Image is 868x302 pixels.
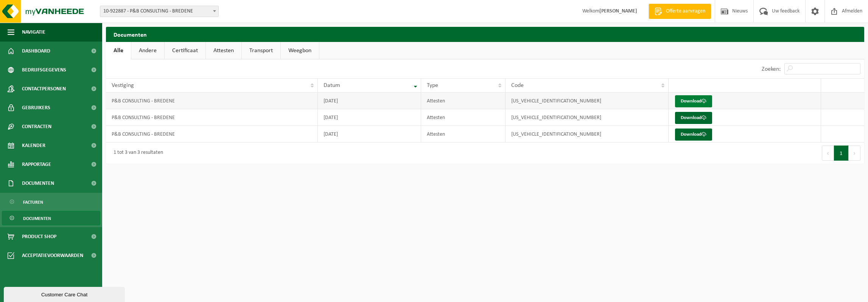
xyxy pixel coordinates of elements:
span: Gebruikers [22,98,50,117]
a: Weegbon [281,42,319,59]
span: Contactpersonen [22,79,66,98]
h2: Documenten [106,27,864,42]
span: Bedrijfsgegevens [22,60,66,79]
a: Download [675,129,712,141]
td: [US_VEHICLE_IDENTIFICATION_NUMBER] [506,109,669,126]
span: Type [427,82,438,88]
span: Code [511,82,524,88]
td: P&B CONSULTING - BREDENE [106,126,318,142]
a: Alle [106,42,131,59]
td: Attesten [421,93,506,109]
a: Offerte aanvragen [649,4,711,19]
td: P&B CONSULTING - BREDENE [106,109,318,126]
span: 10-922887 - P&B CONSULTING - BREDENE [100,6,219,17]
span: Contracten [22,117,51,136]
td: [US_VEHICLE_IDENTIFICATION_NUMBER] [506,126,669,142]
strong: [PERSON_NAME] [599,8,637,14]
a: Documenten [2,211,100,225]
span: Rapportage [22,155,51,174]
span: Documenten [22,174,54,193]
span: Facturen [23,195,43,209]
span: Acceptatievoorwaarden [22,246,83,265]
td: [DATE] [318,109,422,126]
span: Offerte aanvragen [664,8,707,15]
a: Andere [131,42,164,59]
a: Facturen [2,195,100,209]
td: Attesten [421,126,506,142]
td: P&B CONSULTING - BREDENE [106,93,318,109]
iframe: chat widget [4,285,126,302]
button: Previous [822,146,834,161]
a: Certificaat [165,42,205,59]
div: 1 tot 3 van 3 resultaten [110,146,163,160]
a: Download [675,95,712,107]
a: Download [675,112,712,124]
td: [US_VEHICLE_IDENTIFICATION_NUMBER] [506,93,669,109]
button: Next [849,146,860,161]
span: Documenten [23,211,51,226]
span: Kalender [22,136,45,155]
span: 10-922887 - P&B CONSULTING - BREDENE [100,6,218,17]
span: Vestiging [112,82,134,88]
span: Navigatie [22,23,45,42]
label: Zoeken: [762,66,781,72]
span: Datum [324,82,340,88]
a: Transport [242,42,280,59]
button: 1 [834,146,849,161]
td: [DATE] [318,93,422,109]
span: Dashboard [22,42,50,60]
td: Attesten [421,109,506,126]
a: Attesten [206,42,241,59]
span: Product Shop [22,227,56,246]
td: [DATE] [318,126,422,142]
